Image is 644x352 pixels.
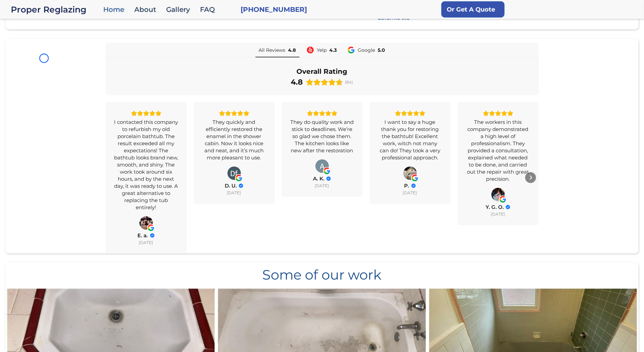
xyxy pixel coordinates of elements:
div: Rating: 5.0 out of 5 [114,110,178,116]
span: E. a. [138,233,148,239]
a: View on Google [403,167,417,180]
div: Rating: 5.0 out of 5 [378,110,442,116]
a: View on Google [139,216,153,230]
a: Or Get A Quote [441,1,505,18]
span: Y. G. O. [486,204,504,210]
div: Verified Customer [411,183,416,188]
div: [DATE] [227,190,241,196]
div: Carousel [106,102,539,254]
a: Review by D. U. [225,183,243,189]
div: The workers in this company demonstrated a high level of professionalism. They provided a consult... [466,118,530,182]
a: Home [100,2,131,17]
span: Google [358,48,375,52]
div: 4.8 [288,47,296,53]
a: Review by Y. G. O. [486,204,510,210]
img: Y. G. O. [491,188,505,201]
div: Rating: 5.0 out of 5 [378,47,385,53]
div: [DATE] [139,240,153,245]
img: P. [403,167,417,180]
div: Verified Customer [150,233,155,238]
div: Rating: 5.0 out of 5 [466,110,530,116]
div: 4.8 [291,78,303,87]
div: Rating: 4.8 out of 5 [291,78,343,87]
a: Review by P. [404,183,416,189]
a: Review by E. a. [138,233,155,239]
a: View on Google [315,159,329,173]
div: [DATE] [491,212,505,217]
span: A. K. [313,176,325,182]
div: Some of our work [5,263,639,282]
img: D. U. [227,167,241,180]
span: P. [404,183,409,189]
a: About [131,2,163,17]
div: Verified Customer [326,176,331,181]
span: D. U. [225,183,237,189]
div: Overall Rating [297,66,348,77]
a: Review by A. K. [313,176,331,182]
div: Verified Customer [239,183,243,188]
div: Rating: 5.0 out of 5 [290,110,354,116]
span: All Reviews [259,48,286,52]
a: Gallery [163,2,197,17]
div: [DATE] [315,183,329,189]
a: View on Google [491,188,505,201]
div: Previous [108,172,119,183]
div: I contacted this company to refurbish my old porcelain bathtub. The result exceeded all my expect... [114,118,178,211]
div: Verified Customer [506,205,510,210]
div: Proper Reglazing [11,5,100,14]
div: [DATE] [403,190,417,196]
span: Yelp [317,48,327,52]
img: E. a. [139,216,153,230]
a: FAQ [197,2,222,17]
div: 5.0 [378,47,385,53]
div: Next [525,172,536,183]
div: They quickly and efficiently restored the enamel in the shower cabin. Now it looks nice and neat,... [202,118,266,161]
a: home [11,5,100,14]
div: 4.3 [330,47,337,53]
img: A. K. [315,159,329,173]
div: Rating: 4.8 out of 5 [288,47,296,53]
a: [PHONE_NUMBER] [241,5,307,14]
div: Rating: 5.0 out of 5 [202,110,266,116]
div: They do quality work and stick to deadlines. We’re so glad we chose them. The kitchen looks like ... [290,118,354,154]
div: I want to say a huge thank you for restoring the bathtub! Excellent work, witch not many can do! ... [378,118,442,161]
a: View on Google [227,167,241,180]
div: Rating: 4.3 out of 5 [330,47,337,53]
span: (84) [345,80,353,85]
